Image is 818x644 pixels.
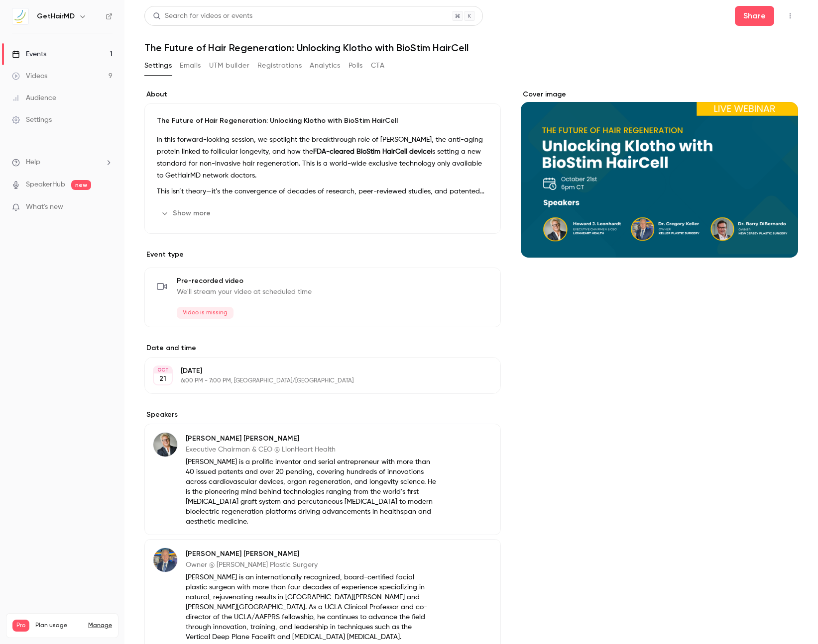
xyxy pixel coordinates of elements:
[177,287,312,297] span: We'll stream your video at scheduled time
[153,433,177,457] img: Howard LeonHardt
[186,457,436,527] p: [PERSON_NAME] is a prolific inventor and serial entrepreneur with more than 40 issued patents and...
[12,157,113,168] li: help-dropdown-opener
[88,622,112,630] a: Manage
[12,8,28,24] img: GetHairMD
[26,202,63,212] span: What's new
[71,180,91,190] span: new
[159,374,166,384] p: 21
[313,148,431,155] strong: FDA-cleared BioStim HairCell device
[257,58,302,74] button: Registrations
[186,434,436,444] p: [PERSON_NAME] [PERSON_NAME]
[26,157,40,168] span: Help
[521,90,798,258] section: Cover image
[186,445,436,455] p: Executive Chairman & CEO @ LionHeart Health
[157,116,488,126] p: The Future of Hair Regeneration: Unlocking Klotho with BioStim HairCell
[209,58,249,74] button: UTM builder
[144,424,501,535] div: Howard LeonHardt[PERSON_NAME] [PERSON_NAME]Executive Chairman & CEO @ LionHeart Health[PERSON_NAM...
[157,185,488,197] p: This isn’t theory—it’s the convergence of decades of research, peer-reviewed studies, and patente...
[177,276,312,286] span: Pre-recorded video
[37,11,75,21] h6: GetHairMD
[12,71,47,81] div: Videos
[12,93,56,103] div: Audience
[177,307,234,319] span: Video is missing
[12,49,46,59] div: Events
[35,622,82,630] span: Plan usage
[371,58,384,74] button: CTA
[144,343,501,353] label: Date and time
[153,11,252,21] div: Search for videos or events
[26,180,65,190] a: SpeakerHub
[157,205,217,221] button: Show more
[735,6,774,26] button: Share
[181,366,448,376] p: [DATE]
[180,58,201,74] button: Emails
[310,58,341,74] button: Analytics
[144,250,501,260] p: Event type
[521,90,798,99] label: Cover image
[181,377,448,385] p: 6:00 PM - 7:00 PM, [GEOGRAPHIC_DATA]/[GEOGRAPHIC_DATA]
[144,42,798,54] h1: The Future of Hair Regeneration: Unlocking Klotho with BioStim HairCell
[144,58,172,74] button: Settings
[349,58,363,74] button: Polls
[12,620,29,632] span: Pro
[186,572,436,642] p: [PERSON_NAME] is an internationally recognized, board-certified facial plastic surgeon with more ...
[186,560,436,570] p: Owner @ [PERSON_NAME] Plastic Surgery
[12,115,52,125] div: Settings
[153,548,177,572] img: Dr. Gregory Keller
[157,134,488,182] p: In this forward-looking session, we spotlight the breakthrough role of [PERSON_NAME], the anti-ag...
[144,410,501,420] label: Speakers
[186,549,436,559] p: [PERSON_NAME] [PERSON_NAME]
[144,90,501,99] label: About
[154,367,172,373] div: OCT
